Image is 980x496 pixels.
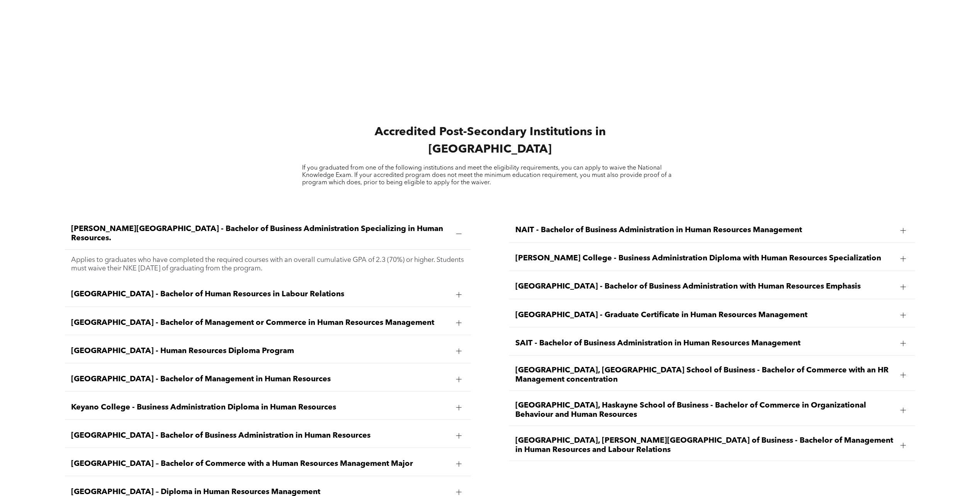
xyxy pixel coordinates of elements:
[515,365,894,384] span: [GEOGRAPHIC_DATA], [GEOGRAPHIC_DATA] School of Business - Bachelor of Commerce with an HR Managem...
[515,254,894,263] span: [PERSON_NAME] College - Business Administration Diploma with Human Resources Specialization
[71,403,450,412] span: Keyano College - Business Administration Diploma in Human Resources
[71,224,450,243] span: [PERSON_NAME][GEOGRAPHIC_DATA] - Bachelor of Business Administration Specializing in Human Resour...
[71,256,465,273] p: Applies to graduates who have completed the required courses with an overall cumulative GPA of 2....
[515,226,894,235] span: NAIT - Bachelor of Business Administration in Human Resources Management
[71,346,450,355] span: [GEOGRAPHIC_DATA] - Human Resources Diploma Program
[515,338,894,348] span: SAIT - Bachelor of Business Administration in Human Resources Management
[515,310,894,319] span: [GEOGRAPHIC_DATA] - Graduate Certificate in Human Resources Management
[71,290,450,299] span: [GEOGRAPHIC_DATA] - Bachelor of Human Resources in Labour Relations
[515,401,894,419] span: [GEOGRAPHIC_DATA], Haskayne School of Business - Bachelor of Commerce in Organizational Behaviour...
[71,374,450,384] span: [GEOGRAPHIC_DATA] - Bachelor of Management in Human Resources
[515,436,894,454] span: [GEOGRAPHIC_DATA], [PERSON_NAME][GEOGRAPHIC_DATA] of Business - Bachelor of Management in Human R...
[515,282,894,291] span: [GEOGRAPHIC_DATA] - Bachelor of Business Administration with Human Resources Emphasis
[71,459,450,468] span: [GEOGRAPHIC_DATA] – Bachelor of Commerce with a Human Resources Management Major
[302,165,672,186] span: If you graduated from one of the following institutions and meet the eligibility requirements, yo...
[374,126,605,155] span: Accredited Post-Secondary Institutions in [GEOGRAPHIC_DATA]
[71,318,450,327] span: [GEOGRAPHIC_DATA] - Bachelor of Management or Commerce in Human Resources Management
[71,431,450,440] span: [GEOGRAPHIC_DATA] - Bachelor of Business Administration in Human Resources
